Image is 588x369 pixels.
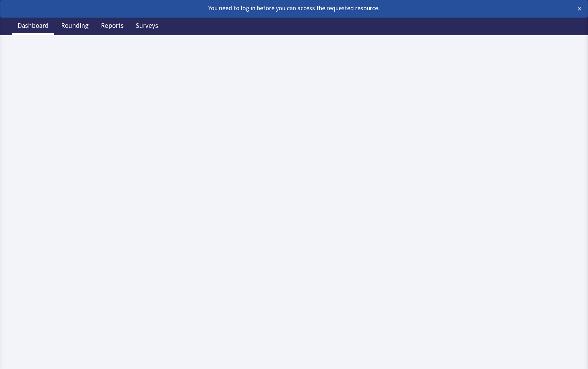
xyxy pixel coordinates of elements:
[131,18,163,35] a: Surveys
[12,18,54,35] a: Dashboard
[96,18,129,35] a: Reports
[6,3,524,13] div: You need to log in before you can access the requested resource.
[577,3,582,14] button: ×
[56,18,94,35] a: Rounding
